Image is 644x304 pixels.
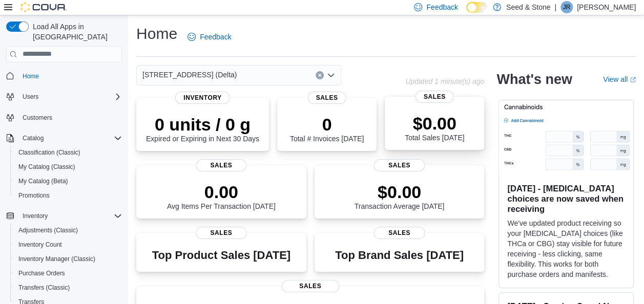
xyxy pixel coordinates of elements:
a: Home [18,70,43,82]
input: Dark Mode [466,2,488,13]
a: Inventory Count [14,238,66,251]
span: Feedback [200,32,231,42]
span: Catalog [18,132,122,144]
span: Sales [374,159,425,171]
h3: Top Product Sales [DATE] [152,249,290,262]
span: Load All Apps in [GEOGRAPHIC_DATA] [29,21,122,42]
p: [PERSON_NAME] [577,1,636,13]
button: Users [18,91,43,103]
span: Catalog [23,134,44,142]
button: Transfers (Classic) [10,280,126,295]
span: Adjustments (Classic) [14,224,122,236]
h1: Home [136,24,177,44]
p: $0.00 [405,113,464,134]
a: Feedback [183,27,235,47]
a: Purchase Orders [14,267,69,279]
span: [STREET_ADDRESS] (Delta) [142,69,237,81]
a: Transfers (Classic) [14,281,74,294]
span: Adjustments (Classic) [18,226,78,234]
span: Inventory Count [18,241,62,249]
div: Jimmie Rao [560,1,573,13]
span: Users [18,91,122,103]
button: My Catalog (Classic) [10,160,126,174]
span: Feedback [426,2,458,12]
span: Sales [282,280,339,292]
a: Customers [18,112,56,124]
span: Inventory Count [14,238,122,251]
a: My Catalog (Beta) [14,175,72,187]
span: Dark Mode [466,13,467,13]
span: Inventory Manager (Classic) [18,255,95,263]
span: My Catalog (Classic) [18,163,75,171]
button: Clear input [316,71,324,79]
button: Users [2,90,126,104]
div: Transaction Average [DATE] [355,182,445,210]
button: Home [2,69,126,83]
button: Catalog [18,132,48,144]
a: Classification (Classic) [14,146,85,159]
p: Seed & Stone [506,1,550,13]
button: Purchase Orders [10,266,126,280]
svg: External link [630,77,636,83]
span: Purchase Orders [18,269,65,277]
span: Home [18,70,122,82]
span: Sales [308,92,346,104]
span: Inventory [18,210,122,222]
a: View allExternal link [603,75,636,83]
span: Classification (Classic) [14,146,122,159]
div: Total Sales [DATE] [405,113,464,142]
p: We've updated product receiving so your [MEDICAL_DATA] choices (like THCa or CBG) stay visible fo... [507,218,625,279]
div: Avg Items Per Transaction [DATE] [167,182,276,210]
span: Inventory [23,212,48,220]
span: My Catalog (Beta) [14,175,122,187]
p: 0.00 [167,182,276,202]
button: My Catalog (Beta) [10,174,126,188]
button: Classification (Classic) [10,145,126,160]
span: Sales [196,227,246,239]
button: Promotions [10,188,126,203]
button: Inventory Manager (Classic) [10,252,126,266]
button: Customers [2,110,126,125]
span: Customers [18,111,122,124]
img: Cova [20,2,67,12]
span: Classification (Classic) [18,148,80,157]
span: Inventory Manager (Classic) [14,253,122,265]
span: Transfers (Classic) [14,281,122,294]
span: Transfers (Classic) [18,284,70,292]
h3: Top Brand Sales [DATE] [335,249,464,262]
button: Open list of options [327,71,335,79]
a: Inventory Manager (Classic) [14,253,99,265]
a: Promotions [14,189,54,202]
button: Catalog [2,131,126,145]
button: Inventory [2,209,126,223]
span: Customers [23,114,52,122]
p: $0.00 [355,182,445,202]
button: Inventory [18,210,52,222]
div: Total # Invoices [DATE] [290,114,364,143]
span: JR [563,1,571,13]
span: My Catalog (Beta) [18,177,68,185]
a: Adjustments (Classic) [14,224,82,236]
span: Sales [416,91,454,103]
span: Sales [374,227,425,239]
div: Expired or Expiring in Next 30 Days [146,114,259,143]
p: 0 units / 0 g [146,114,259,135]
p: 0 [290,114,364,135]
span: Promotions [18,191,50,200]
span: My Catalog (Classic) [14,161,122,173]
h3: [DATE] - [MEDICAL_DATA] choices are now saved when receiving [507,183,625,214]
p: | [554,1,556,13]
span: Users [23,93,38,101]
span: Promotions [14,189,122,202]
p: Updated 1 minute(s) ago [405,77,484,85]
span: Home [23,72,39,80]
span: Sales [196,159,246,171]
h2: What's new [496,71,572,88]
button: Inventory Count [10,237,126,252]
span: Inventory [175,92,230,104]
a: My Catalog (Classic) [14,161,79,173]
button: Adjustments (Classic) [10,223,126,237]
span: Purchase Orders [14,267,122,279]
